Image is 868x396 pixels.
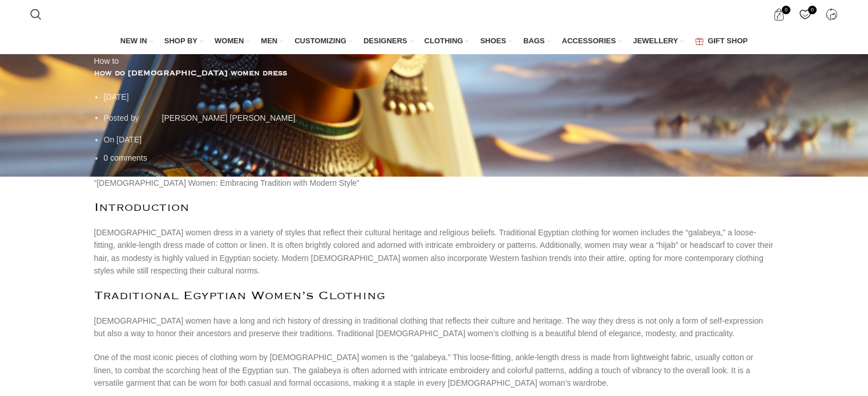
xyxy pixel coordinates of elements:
span: CLOTHING [425,36,463,46]
a: DESIGNERS [364,30,413,54]
p: [DEMOGRAPHIC_DATA] women dress in a variety of styles that reflect their cultural heritage and re... [94,226,774,277]
span: 0 [104,153,108,162]
a: ACCESSORIES [562,30,622,54]
a: GIFT SHOP [695,30,748,54]
span: DESIGNERS [364,36,407,46]
h1: how do [DEMOGRAPHIC_DATA] women dress [94,67,774,79]
span: MEN [261,36,277,46]
span: SHOP BY [164,36,197,46]
h2: Introduction [94,201,774,215]
span: CUSTOMIZING [294,36,346,46]
p: “[DEMOGRAPHIC_DATA] Women: Embracing Tradition with Modern Style” [94,177,774,189]
span: 0 [808,6,817,14]
img: author-avatar [142,109,160,128]
p: One of the most iconic pieces of clothing worn by [DEMOGRAPHIC_DATA] women is the “galabeya.” Thi... [94,351,774,389]
a: WOMEN [215,30,249,54]
time: [DATE] [104,92,129,101]
span: GIFT SHOP [708,36,748,46]
a: [PERSON_NAME] [PERSON_NAME] [162,113,296,122]
span: ACCESSORIES [562,36,616,46]
a: SHOP BY [164,30,203,54]
span: Posted by [104,113,139,122]
a: 0 [794,3,817,26]
a: JEWELLERY [633,30,684,54]
a: MEN [261,30,283,54]
span: comments [110,153,147,162]
div: My Wishlist [794,3,817,26]
p: [DEMOGRAPHIC_DATA] women have a long and rich history of dressing in traditional clothing that re... [94,315,774,340]
a: BAGS [523,30,551,54]
a: CUSTOMIZING [294,30,352,54]
span: NEW IN [120,36,147,46]
span: SHOES [480,36,506,46]
span: JEWELLERY [633,36,678,46]
img: GiftBag [695,38,704,45]
a: SHOES [480,30,512,54]
a: NEW IN [120,30,153,54]
span: WOMEN [215,36,244,46]
a: 0 [768,3,791,26]
a: How to [94,56,119,66]
h2: Traditional Egyptian Women’s Clothing [94,289,774,303]
div: Main navigation [25,30,843,54]
a: CLOTHING [425,30,469,54]
li: On [DATE] [104,133,774,146]
a: 0 comments [104,153,147,162]
span: 0 [782,6,790,14]
a: Search [25,3,47,26]
span: BAGS [523,36,545,46]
